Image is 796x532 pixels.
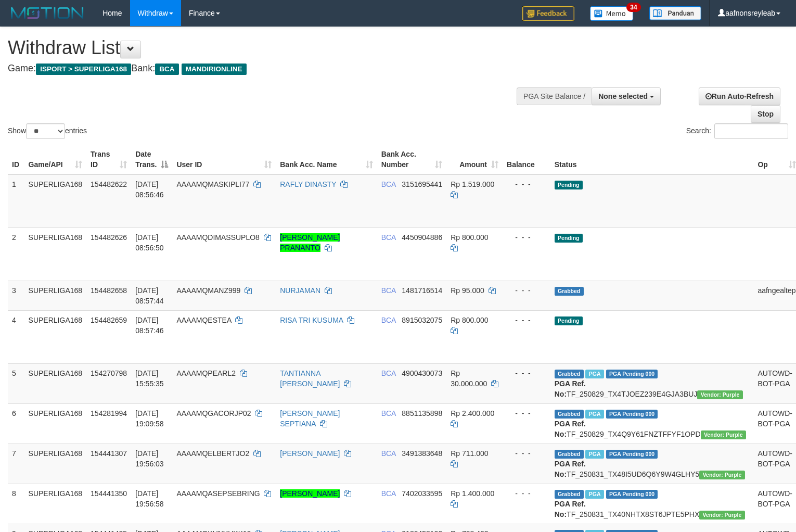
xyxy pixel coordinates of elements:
div: - - - [507,179,546,189]
span: BCA [381,316,396,324]
span: Vendor URL: https://trx4.1velocity.biz [701,430,746,439]
a: [PERSON_NAME] SEPTIANA [280,409,340,428]
span: AAAAMQELBERTJO2 [176,449,249,458]
span: BCA [381,233,396,242]
span: 154270798 [91,369,127,377]
span: Rp 800.000 [451,316,488,324]
span: BCA [381,489,396,498]
span: BCA [381,409,396,417]
span: PGA Pending [606,370,658,378]
b: PGA Ref. No: [555,460,586,478]
b: PGA Ref. No: [555,500,586,518]
select: Showentries [26,123,65,139]
span: [DATE] 08:57:44 [135,286,164,305]
img: MOTION_logo.png [8,5,87,21]
td: 3 [8,281,24,310]
span: Grabbed [555,410,584,419]
span: 154482658 [91,286,127,295]
span: Pending [555,234,583,243]
span: Copy 1481716514 to clipboard [402,286,442,295]
b: PGA Ref. No: [555,379,586,398]
img: Button%20Memo.svg [590,6,634,21]
div: - - - [507,368,546,378]
td: SUPERLIGA168 [24,227,87,281]
span: 154482622 [91,180,127,188]
span: BCA [381,369,396,377]
button: None selected [592,87,661,105]
span: AAAAMQPEARL2 [176,369,236,377]
span: [DATE] 08:56:50 [135,233,164,252]
span: ISPORT > SUPERLIGA168 [36,64,131,75]
span: BCA [381,449,396,458]
a: [PERSON_NAME] PRANANTO [280,233,340,252]
h1: Withdraw List [8,37,520,58]
span: MANDIRIONLINE [182,64,247,75]
span: BCA [381,180,396,188]
span: Rp 800.000 [451,233,488,242]
input: Search: [714,123,788,139]
span: [DATE] 08:57:46 [135,316,164,335]
span: Marked by aafnonsreyleab [585,410,604,419]
h4: Game: Bank: [8,64,520,74]
span: 154441350 [91,489,127,498]
span: Copy 8851135898 to clipboard [402,409,442,417]
td: SUPERLIGA168 [24,444,87,484]
span: Marked by aafsoycanthlai [585,450,604,459]
td: SUPERLIGA168 [24,484,87,524]
td: TF_250829_TX4Q9Y61FNZTFFYF1OPD [550,403,754,444]
div: - - - [507,232,546,243]
span: Pending [555,316,583,325]
th: Date Trans.: activate to sort column descending [131,145,172,174]
label: Show entries [8,123,87,139]
span: Vendor URL: https://trx4.1velocity.biz [699,511,744,520]
span: AAAAMQGACORJP02 [176,409,251,417]
th: Status [550,145,754,174]
span: [DATE] 19:56:03 [135,449,164,468]
span: Marked by aafsoycanthlai [585,490,604,499]
th: Amount: activate to sort column ascending [446,145,503,174]
span: PGA Pending [606,450,658,459]
td: SUPERLIGA168 [24,363,87,403]
td: SUPERLIGA168 [24,310,87,363]
span: BCA [155,64,178,75]
span: Grabbed [555,370,584,378]
td: 4 [8,310,24,363]
span: Marked by aafmaleo [585,370,604,378]
div: - - - [507,488,546,499]
span: Copy 3151695441 to clipboard [402,180,442,188]
img: panduan.png [649,6,701,20]
span: AAAAMQDIMASSUPLO8 [176,233,260,242]
span: Pending [555,181,583,189]
span: 154441307 [91,449,127,458]
td: TF_250831_TX48I5UD6Q6Y9W4GLHY5 [550,444,754,484]
a: Run Auto-Refresh [699,87,780,105]
td: SUPERLIGA168 [24,403,87,444]
span: AAAAMQMANZ999 [176,286,240,295]
span: Copy 8915032075 to clipboard [402,316,442,324]
span: Grabbed [555,490,584,499]
a: RISA TRI KUSUMA [280,316,343,324]
span: PGA Pending [606,490,658,499]
span: Grabbed [555,287,584,296]
span: Rp 1.400.000 [451,489,494,498]
span: Copy 4450904886 to clipboard [402,233,442,242]
th: User ID: activate to sort column ascending [172,145,276,174]
span: Rp 1.519.000 [451,180,494,188]
span: Rp 2.400.000 [451,409,494,417]
span: [DATE] 19:09:58 [135,409,164,428]
span: [DATE] 08:56:46 [135,180,164,199]
span: [DATE] 19:56:58 [135,489,164,508]
th: Trans ID: activate to sort column ascending [86,145,131,174]
a: [PERSON_NAME] [280,449,340,458]
td: 8 [8,484,24,524]
b: PGA Ref. No: [555,420,586,438]
span: 154482626 [91,233,127,242]
th: ID [8,145,24,174]
div: PGA Site Balance / [517,87,592,105]
span: None selected [598,92,648,100]
th: Bank Acc. Number: activate to sort column ascending [377,145,447,174]
td: 2 [8,227,24,281]
span: Rp 30.000.000 [451,369,487,388]
span: AAAAMQMASKIPLI77 [176,180,249,188]
td: 7 [8,444,24,484]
